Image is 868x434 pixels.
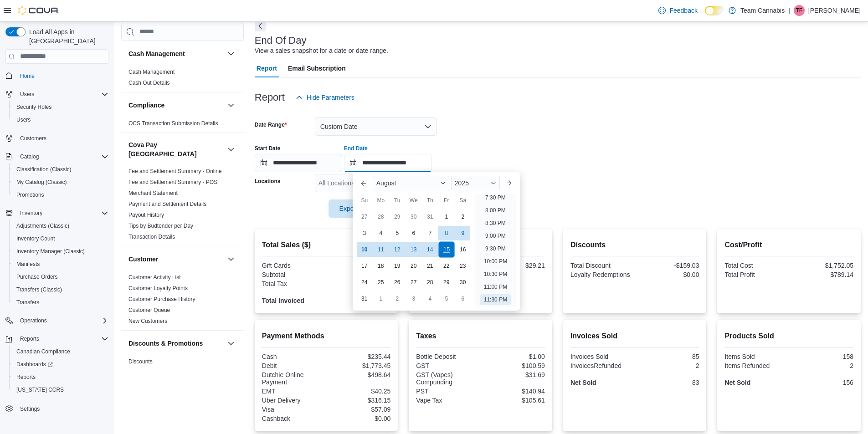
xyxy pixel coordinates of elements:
span: Dashboards [13,359,108,370]
span: Export [334,199,374,218]
li: 11:30 PM [480,294,511,305]
button: My Catalog (Classic) [9,176,112,189]
h3: Cova Pay [GEOGRAPHIC_DATA] [128,140,224,158]
div: GST (Vapes) Compunding [416,371,478,386]
label: End Date [344,145,368,152]
button: Catalog [16,151,42,162]
span: Washington CCRS [13,384,108,395]
a: Promotions [13,189,48,200]
a: Inventory Count [13,233,59,244]
p: | [788,5,790,16]
div: day-28 [374,209,388,224]
button: Next [255,20,266,31]
h2: Cost/Profit [724,240,853,250]
button: Classification (Classic) [9,163,112,176]
a: Inventory Manager (Classic) [13,246,88,257]
div: day-2 [390,291,405,306]
h2: Discounts [570,240,699,250]
li: 11:00 PM [480,281,511,292]
div: Uber Delivery [262,397,324,404]
button: Hide Parameters [292,88,358,107]
a: Purchase Orders [13,271,62,282]
span: Manifests [13,259,108,270]
span: Payment and Settlement Details [128,200,206,208]
span: Reports [13,372,108,383]
a: Transfers [13,297,43,308]
span: Payout History [128,211,164,219]
div: Button. Open the month selector. August is currently selected. [373,176,449,190]
a: My Catalog (Classic) [13,177,71,188]
div: Gift Cards [262,262,324,269]
span: Classification (Classic) [16,166,72,173]
a: Feedback [655,1,701,20]
div: EMT [262,388,324,395]
div: 158 [791,353,853,360]
div: Loyalty Redemptions [570,271,633,278]
div: day-29 [439,275,454,290]
span: Users [20,91,34,98]
div: day-15 [438,241,454,257]
span: 2025 [455,179,469,187]
div: Cova Pay [GEOGRAPHIC_DATA] [121,166,244,246]
div: day-5 [390,226,405,240]
div: day-12 [390,242,405,257]
span: Adjustments (Classic) [13,220,108,231]
li: 9:30 PM [482,243,509,254]
button: Manifests [9,258,112,271]
a: [US_STATE] CCRS [13,384,67,395]
a: Users [13,114,34,125]
p: [PERSON_NAME] [808,5,861,16]
a: Discounts [128,358,153,365]
span: Reports [20,335,39,342]
li: 7:30 PM [482,192,509,203]
a: OCS Transaction Submission Details [128,120,218,127]
a: Cash Out Details [128,80,170,86]
a: Dashboards [9,358,112,371]
div: Cash Management [121,66,244,92]
button: Adjustments (Classic) [9,220,112,232]
strong: Net Sold [724,379,750,386]
strong: Total Invoiced [262,297,304,304]
div: View a sales snapshot for a date or date range. [255,46,388,56]
a: Customer Queue [128,307,170,313]
a: New Customers [128,318,167,324]
li: 10:00 PM [480,256,511,267]
span: My Catalog (Classic) [13,177,108,188]
a: Merchant Statement [128,190,178,196]
a: Payment and Settlement Details [128,201,206,207]
div: day-17 [357,259,372,273]
h3: End Of Day [255,35,307,46]
div: $235.44 [328,353,390,360]
button: Export [329,199,380,218]
div: $31.69 [483,371,545,378]
div: Items Sold [724,353,787,360]
h3: Cash Management [128,49,185,58]
h2: Total Sales ($) [262,240,391,250]
input: Press the down key to open a popover containing a calendar. [255,154,342,172]
button: Canadian Compliance [9,345,112,358]
button: Transfers [9,296,112,309]
span: Inventory [16,208,108,219]
li: 8:30 PM [482,218,509,229]
span: Customer Loyalty Points [128,285,188,292]
button: [US_STATE] CCRS [9,383,112,396]
span: Purchase Orders [16,273,58,281]
span: Inventory Count [13,233,108,244]
div: Discounts & Promotions [121,356,244,393]
li: 10:30 PM [480,269,511,280]
div: day-20 [406,259,421,273]
div: day-4 [374,226,388,240]
div: day-16 [456,242,470,257]
span: My Catalog (Classic) [16,179,67,186]
button: Home [2,69,112,82]
span: Users [16,116,31,123]
label: Start Date [255,145,281,152]
div: Visa [262,406,324,413]
button: Purchase Orders [9,271,112,283]
a: Fee and Settlement Summary - POS [128,179,217,185]
span: Transfers (Classic) [13,284,108,295]
span: Merchant Statement [128,189,178,197]
div: Total Discount [570,262,633,269]
div: $2,921.02 [328,297,390,304]
div: Total Cost [724,262,787,269]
